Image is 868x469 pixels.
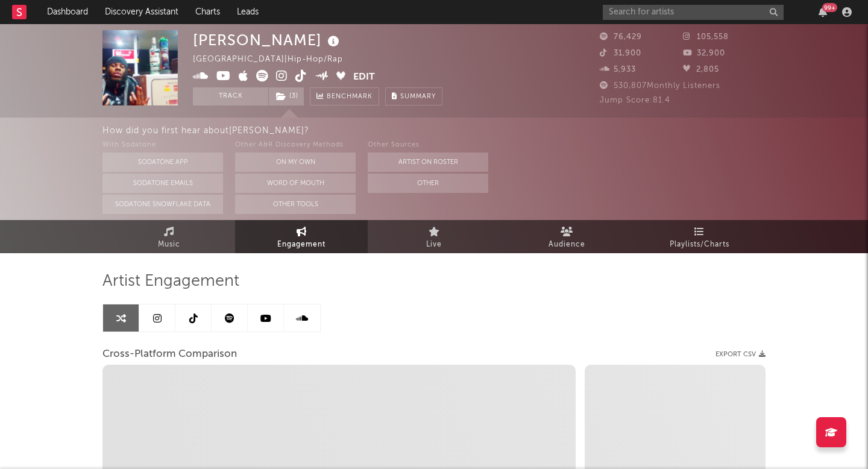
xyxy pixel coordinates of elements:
div: How did you first hear about [PERSON_NAME] ? [102,124,868,138]
span: 5,933 [600,66,636,74]
span: 76,429 [600,33,642,41]
button: Other Tools [235,195,356,214]
span: Summary [400,93,436,100]
span: 530,807 Monthly Listeners [600,82,720,90]
div: With Sodatone [102,138,223,153]
button: Word Of Mouth [235,174,356,193]
span: 32,900 [683,49,725,57]
span: Cross-Platform Comparison [102,347,237,362]
button: Summary [385,87,442,105]
div: [GEOGRAPHIC_DATA] | Hip-Hop/Rap [193,52,357,67]
button: (3) [269,87,304,105]
span: Live [426,238,442,252]
span: Playlists/Charts [670,238,729,252]
span: Music [158,238,180,252]
span: 105,558 [683,33,729,41]
div: Other Sources [368,138,488,153]
a: Playlists/Charts [633,220,766,253]
span: 31,900 [600,49,641,57]
a: Music [102,220,235,253]
span: Artist Engagement [102,274,239,289]
span: Audience [549,238,585,252]
div: 99 + [822,3,837,12]
div: [PERSON_NAME] [193,30,342,50]
button: On My Own [235,153,356,172]
span: Engagement [277,238,325,252]
button: 99+ [819,7,827,17]
a: Live [368,220,500,253]
a: Benchmark [310,87,379,105]
button: Edit [353,70,375,85]
button: Sodatone Emails [102,174,223,193]
a: Engagement [235,220,368,253]
span: ( 3 ) [268,87,304,105]
span: Jump Score: 81.4 [600,96,670,104]
button: Sodatone Snowflake Data [102,195,223,214]
input: Search for artists [603,5,784,20]
button: Export CSV [715,351,766,358]
div: Other A&R Discovery Methods [235,138,356,153]
button: Other [368,174,488,193]
button: Track [193,87,268,105]
a: Audience [500,220,633,253]
button: Sodatone App [102,153,223,172]
span: 2,805 [683,66,719,74]
span: Benchmark [327,90,373,104]
button: Artist on Roster [368,153,488,172]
